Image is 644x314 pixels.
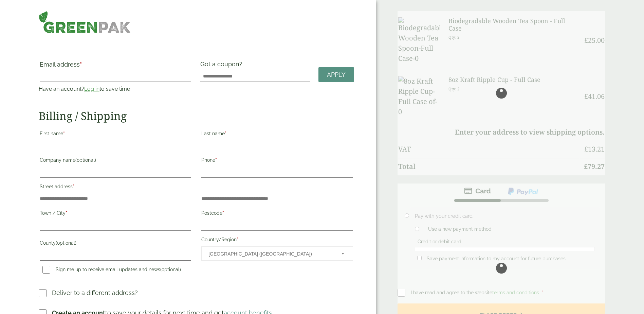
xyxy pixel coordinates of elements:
[237,237,238,242] abbr: required
[84,86,99,92] a: Log in
[75,157,96,163] span: (optional)
[40,182,191,193] label: Street address
[40,129,191,140] label: First name
[318,67,354,82] a: Apply
[40,208,191,220] label: Town / City
[215,157,217,163] abbr: required
[63,131,65,136] abbr: required
[56,240,76,246] span: (optional)
[42,266,50,274] input: Sign me up to receive email updates and news(optional)
[201,246,353,261] span: Country/Region
[40,155,191,167] label: Company name
[52,288,138,297] p: Deliver to a different address?
[66,210,67,216] abbr: required
[327,71,346,78] span: Apply
[160,267,181,272] span: (optional)
[208,247,332,261] span: United Kingdom (UK)
[80,61,82,68] abbr: required
[222,210,224,216] abbr: required
[40,238,191,250] label: County
[201,129,353,140] label: Last name
[39,11,131,33] img: GreenPak Supplies
[201,155,353,167] label: Phone
[201,208,353,220] label: Postcode
[40,267,184,274] label: Sign me up to receive email updates and news
[39,109,354,122] h2: Billing / Shipping
[200,60,245,71] label: Got a coupon?
[39,85,192,93] p: Have an account? to save time
[225,131,226,136] abbr: required
[201,235,353,246] label: Country/Region
[40,62,191,71] label: Email address
[73,184,74,189] abbr: required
